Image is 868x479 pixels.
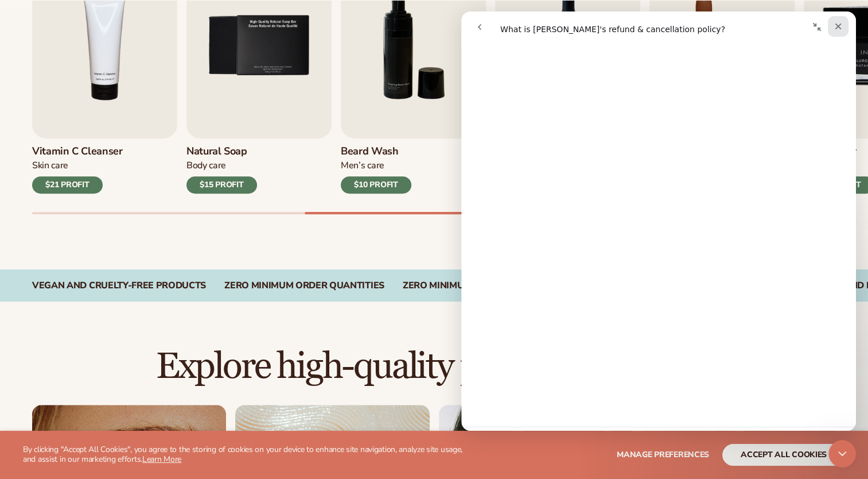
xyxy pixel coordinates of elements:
h2: Explore high-quality product formulas [32,347,836,386]
div: Zero Minimum Order QuantitieS [224,280,384,291]
div: Body Care [186,160,257,172]
iframe: Intercom live chat [461,11,856,431]
div: Zero Minimum Order QuantitieS [403,280,563,291]
h3: Beard Wash [341,145,411,158]
div: Men’s Care [341,160,411,172]
span: Manage preferences [617,449,709,460]
a: Learn More [142,454,181,465]
iframe: Intercom live chat [828,440,856,468]
div: $10 PROFIT [341,176,411,194]
div: $15 PROFIT [186,176,257,194]
button: Manage preferences [617,444,709,466]
button: accept all cookies [722,444,845,466]
h3: Natural Soap [186,145,257,158]
p: By clicking "Accept All Cookies", you agree to the storing of cookies on your device to enhance s... [23,445,471,465]
div: Vegan and Cruelty-Free Products [32,280,206,291]
h3: Vitamin C Cleanser [32,145,123,158]
div: $21 PROFIT [32,176,103,194]
div: Skin Care [32,160,123,172]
